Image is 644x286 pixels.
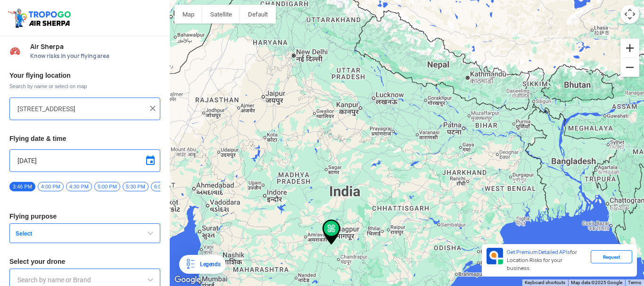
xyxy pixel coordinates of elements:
[12,230,130,237] span: Select
[9,45,21,57] img: Risk Scores
[66,182,92,191] span: 4:30 PM
[17,155,152,166] input: Select Date
[172,274,203,286] img: Google
[487,248,503,264] img: Premium APIs
[503,248,591,273] div: for Location Risks for your business.
[185,259,196,270] img: Legends
[17,274,152,286] input: Search by name or Brand
[628,280,641,285] a: Terms
[620,39,639,57] button: Zoom in
[591,250,632,263] div: Request
[174,5,202,24] button: Show street map
[525,279,565,286] button: Keyboard shortcuts
[38,182,64,191] span: 4:00 PM
[9,72,160,79] h3: Your flying location
[30,43,160,50] span: Air Sherpa
[7,7,74,29] img: ic_tgdronemaps.svg
[151,182,177,191] span: 6:00 PM
[9,82,160,90] span: Search by name or select on map
[202,5,240,24] button: Show satellite imagery
[9,135,160,142] h3: Flying date & time
[17,103,145,114] input: Search your flying location
[30,52,160,60] span: Know risks in your flying area
[571,280,622,285] span: Map data ©2025 Google
[507,249,570,255] span: Get Premium Detailed APIs
[620,58,639,77] button: Zoom out
[9,182,35,191] span: 3:46 PM
[172,274,203,286] a: Open this area in Google Maps (opens a new window)
[9,213,160,220] h3: Flying purpose
[620,5,639,24] button: Map camera controls
[148,104,157,113] img: ic_close.png
[9,223,160,243] button: Select
[196,259,220,270] div: Legends
[123,182,149,191] span: 5:30 PM
[94,182,120,191] span: 5:00 PM
[9,258,160,265] h3: Select your drone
